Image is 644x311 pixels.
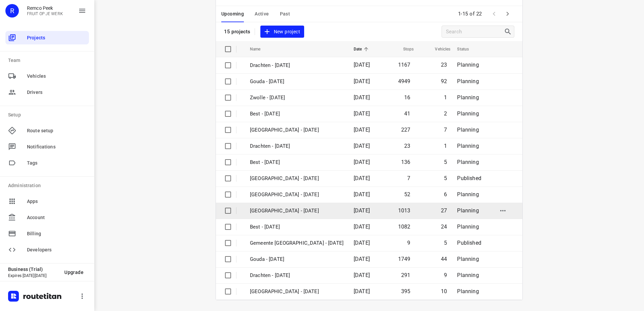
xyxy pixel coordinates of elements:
span: 1082 [398,223,411,230]
span: 5 [444,159,447,165]
div: Drivers [5,85,89,99]
span: Upcoming [221,10,244,18]
p: Drachten - [DATE] [250,142,344,150]
span: Developers [27,246,86,253]
p: FRUIT OP JE WERK [27,11,63,16]
div: Tags [5,156,89,170]
span: 1749 [398,256,411,262]
span: Date [354,45,371,53]
p: Best - [DATE] [250,110,344,118]
div: Developers [5,243,89,256]
span: [DATE] [354,223,370,230]
span: 23 [404,143,410,149]
span: [DATE] [354,272,370,278]
span: Planning [457,272,479,278]
div: Account [5,211,89,224]
span: Route setup [27,127,86,134]
p: Zwolle - Friday [250,94,344,102]
div: R [5,4,19,18]
span: Account [27,214,86,221]
span: [DATE] [354,94,370,101]
span: 1 [444,143,447,149]
span: Previous Page [487,7,501,21]
span: 1 [444,94,447,101]
span: [DATE] [354,110,370,117]
span: 16 [404,94,410,101]
span: Planning [457,288,479,295]
div: Projects [5,31,89,44]
p: Setup [8,111,89,118]
span: 395 [401,288,411,295]
span: Planning [457,110,479,117]
span: [DATE] [354,127,370,133]
span: Apps [27,198,86,205]
div: Search [504,28,514,36]
p: 15 projects [224,29,251,35]
span: 291 [401,272,411,278]
span: Notifications [27,143,86,150]
p: Expires [DATE][DATE] [8,273,59,278]
p: Best - [DATE] [250,159,344,166]
p: Zwolle - Wednesday [250,207,344,215]
span: 7 [407,175,410,181]
p: Gemeente Rotterdam - Thursday [250,175,344,182]
p: Team [8,57,89,64]
span: [DATE] [354,256,370,262]
p: [GEOGRAPHIC_DATA] - [DATE] [250,126,344,134]
p: Best - [DATE] [250,223,344,231]
span: Name [250,45,269,53]
span: [DATE] [354,78,370,84]
span: 24 [441,223,447,230]
span: 5 [444,175,447,181]
span: 41 [404,110,410,117]
div: Vehicles [5,69,89,83]
span: Planning [457,78,479,84]
span: [DATE] [354,191,370,198]
span: [DATE] [354,207,370,214]
p: Drachten - [DATE] [250,62,344,69]
div: Notifications [5,140,89,153]
span: 1-15 of 22 [455,7,485,21]
span: New project [264,28,300,36]
span: 4949 [398,78,411,84]
button: Upgrade [59,266,89,278]
span: Tags [27,160,86,167]
span: 9 [407,240,410,246]
span: Status [457,45,478,53]
span: 92 [441,78,447,84]
span: 1167 [398,62,411,68]
span: [DATE] [354,143,370,149]
span: [DATE] [354,288,370,295]
span: 7 [444,127,447,133]
div: Apps [5,195,89,208]
span: Drivers [27,89,86,96]
span: Past [280,10,290,18]
span: Active [255,10,269,18]
span: [DATE] [354,159,370,165]
p: Gouda - Wednesday [250,255,344,263]
span: Planning [457,94,479,101]
span: 1013 [398,207,411,214]
span: 2 [444,110,447,117]
p: Antwerpen - Wednesday [250,191,344,199]
span: Vehicles [426,45,450,53]
span: Billing [27,230,86,237]
span: Published [457,175,481,181]
span: 9 [444,272,447,278]
span: Planning [457,223,479,230]
span: Upgrade [64,270,84,275]
span: 227 [401,127,411,133]
span: 6 [444,191,447,198]
span: Planning [457,191,479,198]
span: Planning [457,62,479,68]
span: [DATE] [354,62,370,68]
p: Gemeente Rotterdam - Wednesday [250,239,344,247]
p: Gouda - [DATE] [250,78,344,85]
span: 5 [444,240,447,246]
span: [DATE] [354,240,370,246]
span: Stops [394,45,414,53]
span: Planning [457,159,479,165]
span: 52 [404,191,410,198]
input: Search projects [446,27,504,37]
p: Zwolle - Tuesday [250,288,344,296]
